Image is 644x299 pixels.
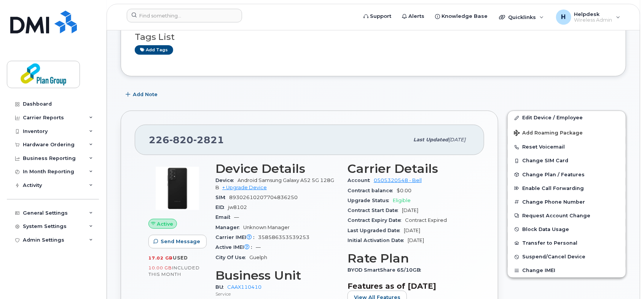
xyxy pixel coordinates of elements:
[133,91,158,98] span: Add Note
[574,17,612,23] span: Wireless Admin
[508,140,626,154] button: Reset Voicemail
[508,195,626,209] button: Change Phone Number
[408,237,424,243] span: [DATE]
[561,13,566,22] span: H
[215,291,338,297] p: Service
[222,185,267,190] a: + Upgrade Device
[215,225,243,230] span: Manager
[215,269,338,282] h3: Business Unit
[508,209,626,223] button: Request Account Change
[508,236,626,250] button: Transfer to Personal
[514,130,583,137] span: Add Roaming Package
[397,9,430,24] a: Alerts
[348,237,408,243] span: Initial Activation Date
[348,177,374,183] span: Account
[148,265,172,271] span: 10.00 GB
[256,244,261,250] span: —
[149,134,224,146] span: 226
[348,198,393,203] span: Upgrade Status
[215,177,334,190] span: Android Samsung Galaxy A52 5G 128GB
[161,238,200,245] span: Send Message
[249,255,267,260] span: Guelph
[169,134,193,146] span: 820
[370,13,391,20] span: Support
[127,9,242,22] input: Find something...
[358,9,397,24] a: Support
[215,284,227,290] span: BU
[229,195,298,200] span: 89302610207704836250
[494,9,549,25] div: Quicklinks
[157,220,174,228] span: Active
[258,234,309,240] span: 358586353539253
[508,168,626,182] button: Change Plan / Features
[348,162,470,176] h3: Carrier Details
[234,214,239,220] span: —
[508,154,626,168] button: Change SIM Card
[348,188,397,193] span: Contract balance
[430,9,493,24] a: Knowledge Base
[508,111,626,125] a: Edit Device / Employee
[227,284,261,290] a: CAAX110410
[243,225,290,230] span: Unknown Manager
[404,228,420,233] span: [DATE]
[374,177,422,183] a: 0505320548 - Bell
[348,217,405,223] span: Contract Expiry Date
[155,166,200,211] img: image20231002-3703462-2e78ka.jpeg
[508,125,626,140] button: Add Roaming Package
[551,9,626,25] div: Helpdesk
[348,267,425,273] span: BYOD SmartShare 65/10GB
[135,32,612,42] h3: Tags List
[215,255,249,260] span: City Of Use
[508,223,626,236] button: Block Data Usage
[173,255,188,261] span: used
[574,11,612,17] span: Helpdesk
[508,264,626,277] button: Change IMEI
[508,250,626,264] button: Suspend/Cancel Device
[442,13,488,20] span: Knowledge Base
[215,162,338,176] h3: Device Details
[215,214,234,220] span: Email
[215,244,256,250] span: Active IMEI
[405,217,447,223] span: Contract Expired
[413,137,448,142] span: Last updated
[215,195,229,200] span: SIM
[215,204,228,210] span: EID
[402,207,418,213] span: [DATE]
[408,13,424,20] span: Alerts
[228,204,247,210] span: jw8102
[522,172,585,177] span: Change Plan / Features
[393,198,411,203] span: Eligible
[348,252,470,265] h3: Rate Plan
[397,188,411,193] span: $0.00
[135,45,173,55] a: Add tags
[215,177,238,183] span: Device
[215,234,258,240] span: Carrier IMEI
[522,185,584,191] span: Enable Call Forwarding
[448,137,465,142] span: [DATE]
[148,235,207,248] button: Send Message
[508,182,626,195] button: Enable Call Forwarding
[193,134,224,146] span: 2821
[348,228,404,233] span: Last Upgraded Date
[148,255,173,261] span: 17.02 GB
[522,254,585,260] span: Suspend/Cancel Device
[121,88,164,101] button: Add Note
[348,207,402,213] span: Contract Start Date
[148,265,200,277] span: included this month
[348,282,470,291] h3: Features as of [DATE]
[508,14,536,20] span: Quicklinks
